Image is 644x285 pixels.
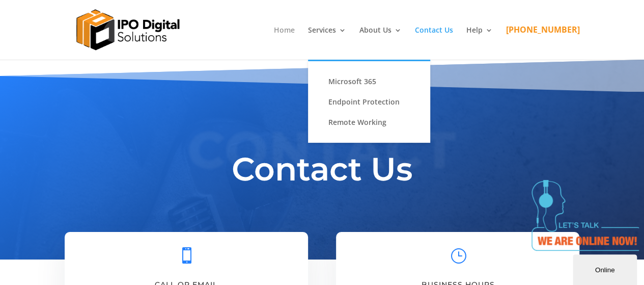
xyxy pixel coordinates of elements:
[359,27,402,60] a: About Us
[65,148,580,195] h1: Contact Us
[65,124,580,180] h3: Contact
[308,27,346,60] a: Services
[318,112,420,133] a: Remote Working
[318,92,420,112] a: Endpoint Protection
[415,27,453,60] a: Contact Us
[4,4,116,75] img: Chat attention grabber
[466,27,493,60] a: Help
[274,27,295,60] a: Home
[506,26,580,59] a: [PHONE_NUMBER]
[318,71,420,92] a: Microsoft 365
[527,176,639,255] iframe: chat widget
[573,252,639,285] iframe: chat widget
[178,247,194,264] span: 
[450,247,466,264] span: }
